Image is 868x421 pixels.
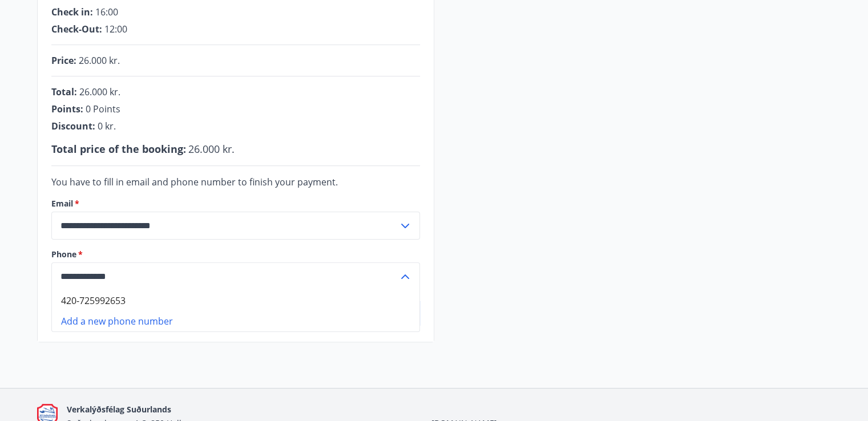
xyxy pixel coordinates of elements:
span: 12:00 [104,23,127,35]
span: 26.000 kr. [79,54,120,67]
span: 0 Points [86,103,120,115]
label: Email [51,198,420,209]
span: 16:00 [95,6,118,18]
span: Check-Out : [51,23,102,35]
span: Verkalýðsfélag Suðurlands [67,404,171,415]
span: Total price of the booking : [51,142,186,156]
span: 0 kr. [98,120,116,132]
span: Price : [51,54,76,67]
label: Phone [51,249,420,260]
span: 26.000 kr. [188,142,235,156]
span: You have to fill in email and phone number to finish your payment. [51,176,338,188]
span: Discount : [51,120,95,132]
li: 420-725992653 [52,290,419,311]
span: 26.000 kr. [79,86,120,98]
span: Points : [51,103,83,115]
span: Total : [51,86,77,98]
span: Check in : [51,6,93,18]
li: Add a new phone number [52,311,419,331]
